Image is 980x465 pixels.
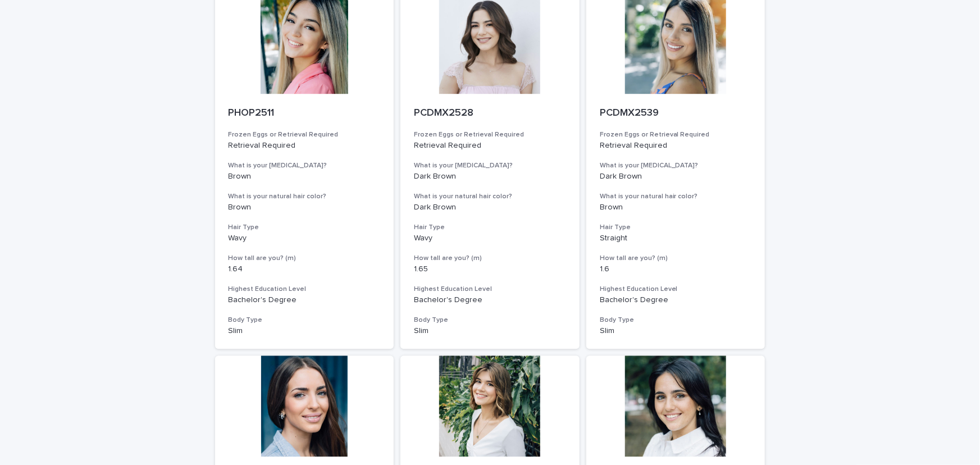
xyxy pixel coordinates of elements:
[600,285,752,294] h3: Highest Education Level
[229,141,381,151] p: Retrieval Required
[600,254,752,263] h3: How tall are you? (m)
[414,326,566,336] p: Slim
[229,234,381,243] p: Wavy
[414,254,566,263] h3: How tall are you? (m)
[600,316,752,325] h3: Body Type
[414,265,566,274] p: 1.65
[600,265,752,274] p: 1.6
[229,295,381,305] p: Bachelor's Degree
[229,316,381,325] h3: Body Type
[600,107,752,120] p: PCDMX2539
[600,295,752,305] p: Bachelor's Degree
[414,223,566,232] h3: Hair Type
[600,234,752,243] p: Straight
[414,285,566,294] h3: Highest Education Level
[229,130,381,139] h3: Frozen Eggs or Retrieval Required
[600,326,752,336] p: Slim
[229,107,381,120] p: PHOP2511
[414,107,566,120] p: PCDMX2528
[229,192,381,201] h3: What is your natural hair color?
[229,161,381,170] h3: What is your [MEDICAL_DATA]?
[414,161,566,170] h3: What is your [MEDICAL_DATA]?
[229,172,381,181] p: Brown
[414,172,566,181] p: Dark Brown
[414,141,566,151] p: Retrieval Required
[414,316,566,325] h3: Body Type
[229,326,381,336] p: Slim
[600,203,752,212] p: Brown
[414,130,566,139] h3: Frozen Eggs or Retrieval Required
[414,234,566,243] p: Wavy
[414,203,566,212] p: Dark Brown
[229,265,381,274] p: 1.64
[600,192,752,201] h3: What is your natural hair color?
[414,192,566,201] h3: What is your natural hair color?
[414,295,566,305] p: Bachelor's Degree
[229,203,381,212] p: Brown
[600,172,752,181] p: Dark Brown
[600,223,752,232] h3: Hair Type
[229,254,381,263] h3: How tall are you? (m)
[229,223,381,232] h3: Hair Type
[229,285,381,294] h3: Highest Education Level
[600,130,752,139] h3: Frozen Eggs or Retrieval Required
[600,161,752,170] h3: What is your [MEDICAL_DATA]?
[600,141,752,151] p: Retrieval Required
